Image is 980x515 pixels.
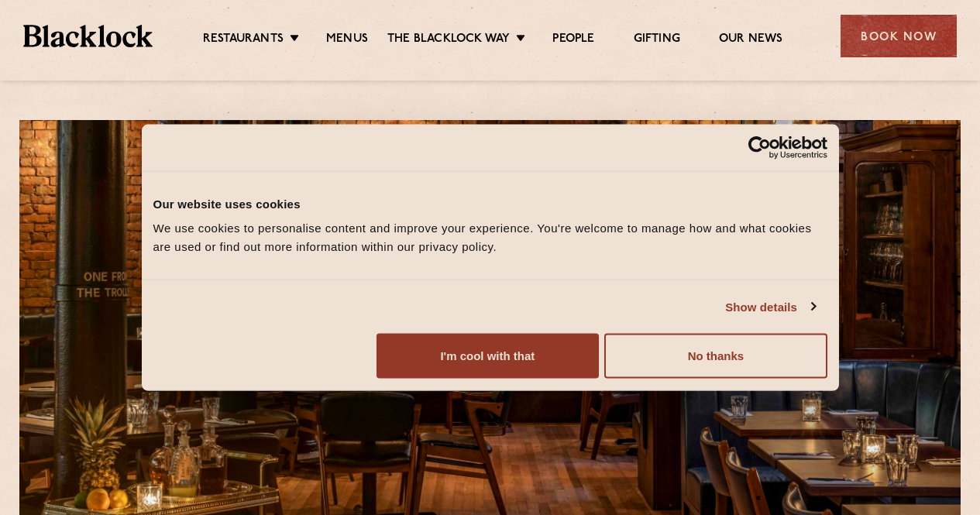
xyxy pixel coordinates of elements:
img: BL_Textured_Logo-footer-cropped.svg [23,25,153,46]
button: No thanks [604,334,827,379]
div: We use cookies to personalise content and improve your experience. You're welcome to manage how a... [153,219,827,256]
a: People [552,32,594,49]
a: Show details [725,297,815,316]
a: Gifting [634,32,680,49]
button: I'm cool with that [377,334,599,379]
div: Our website uses cookies [153,194,827,213]
a: Restaurants [203,32,284,49]
a: The Blacklock Way [387,32,510,49]
div: Book Now [841,15,957,57]
a: Our News [719,32,783,49]
a: Usercentrics Cookiebot - opens in a new window [692,136,827,159]
a: Menus [326,32,368,49]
